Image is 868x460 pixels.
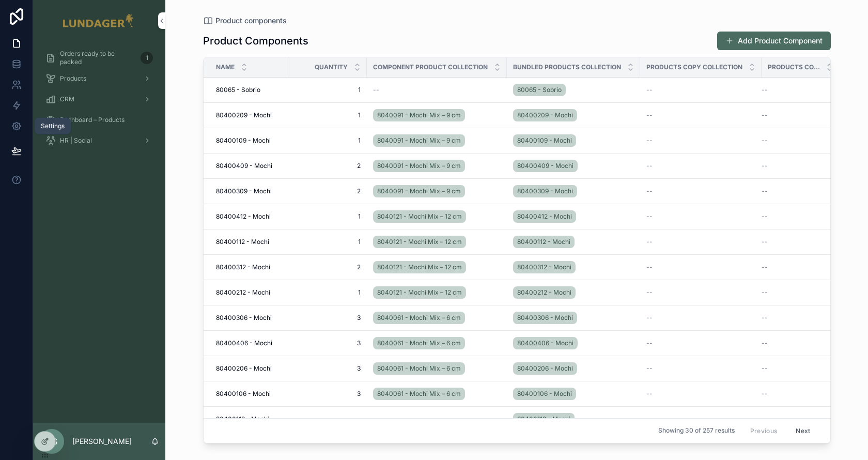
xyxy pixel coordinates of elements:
span: HR | Social [60,136,92,145]
span: -- [373,86,379,94]
a: 80400209 - Mochi [216,111,283,119]
a: -- [646,390,755,398]
span: 80400312 - Mochi [517,263,571,271]
a: 2 [296,162,361,170]
a: -- [762,162,827,170]
a: 1 [296,212,361,221]
span: -- [762,136,768,145]
span: -- [646,136,653,145]
a: 8040121 - Mochi Mix – 12 cm [373,286,466,299]
a: -- [762,263,827,271]
a: 80400209 - Mochi [513,107,634,124]
a: 80400212 - Mochi [513,286,576,299]
span: -- [762,390,768,398]
span: 8040091 - Mochi Mix – 9 cm [377,111,461,119]
span: 80400406 - Mochi [517,339,574,347]
p: [PERSON_NAME] [72,436,132,447]
a: Dashboard – Products [39,111,159,129]
span: -- [762,415,768,423]
a: -- [646,364,755,373]
span: 3 [296,390,361,398]
span: 80400112 - Mochi [517,238,570,246]
span: Dashboard – Products [60,116,125,124]
span: 8040061 - Mochi Mix – 6 cm [377,339,461,347]
span: CRM [60,95,74,103]
a: 80400312 - Mochi [513,261,576,273]
span: 80400109 - Mochi [517,136,572,145]
a: 8040121 - Mochi Mix – 12 cm [373,208,501,225]
a: -- [646,288,755,297]
button: Next [788,423,817,439]
a: -- [646,111,755,119]
a: 1 [296,288,361,297]
span: 8040121 - Mochi Mix – 12 cm [377,238,462,246]
a: -- [646,86,755,94]
span: 1 [296,238,361,246]
a: Add Product Component [717,32,831,50]
a: 80400309 - Mochi [216,187,283,195]
span: 80400212 - Mochi [517,288,571,297]
a: -- [762,136,827,145]
a: 3 [296,339,361,347]
a: 80400306 - Mochi [513,312,577,324]
a: -- [646,162,755,170]
span: 8040121 - Mochi Mix – 12 cm [377,288,462,297]
a: 80400406 - Mochi [513,337,578,349]
a: 3 [296,314,361,322]
a: 80400409 - Mochi [513,158,634,174]
a: 2 [296,263,361,271]
a: 80400412 - Mochi [513,208,634,225]
a: 80065 - Sobrio [216,86,283,94]
span: Products copy collection [768,63,820,71]
a: 80400112 - Mochi [513,411,634,427]
a: 80400112 - Mochi [216,238,283,246]
h1: Product Components [203,34,308,48]
a: 2 [296,187,361,195]
span: -- [646,212,653,221]
a: 80400306 - Mochi [216,314,283,322]
a: 80400309 - Mochi [513,183,634,200]
span: 80400409 - Mochi [517,162,574,170]
a: 80400206 - Mochi [513,362,577,375]
span: -- [762,339,768,347]
a: -- [762,187,827,195]
span: -- [762,263,768,271]
span: 8040121 - Mochi Mix – 12 cm [377,263,462,271]
a: 8040061 - Mochi Mix – 6 cm [373,337,465,349]
span: 1 [296,111,361,119]
a: -- [762,390,827,398]
a: 80400112 - Mochi [513,413,575,425]
a: -- [762,288,827,297]
a: -- [373,86,501,94]
a: 80400406 - Mochi [216,339,283,347]
span: 80400106 - Mochi [517,390,572,398]
span: 8040091 - Mochi Mix – 9 cm [377,187,461,195]
span: 80400209 - Mochi [517,111,573,119]
a: 8040091 - Mochi Mix – 9 cm [373,134,465,147]
a: 80065 - Sobrio [513,82,634,98]
a: -- [646,238,755,246]
span: Product components [215,16,287,26]
a: 80400209 - Mochi [513,109,577,121]
span: -- [762,364,768,373]
a: 8040091 - Mochi Mix – 9 cm [373,185,465,197]
a: HR | Social [39,131,159,150]
span: 80400112 - Mochi [216,415,269,423]
a: 80400412 - Mochi [513,210,576,223]
span: -- [762,288,768,297]
a: 80400112 - Mochi [216,415,283,423]
span: -- [646,288,653,297]
a: 8040121 - Mochi Mix – 12 cm [373,236,466,248]
a: 8040061 - Mochi Mix – 6 cm [373,362,465,375]
a: CRM [39,90,159,109]
a: 80400409 - Mochi [216,162,283,170]
span: 80400206 - Mochi [216,364,272,373]
span: -- [762,314,768,322]
span: -- [762,162,768,170]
